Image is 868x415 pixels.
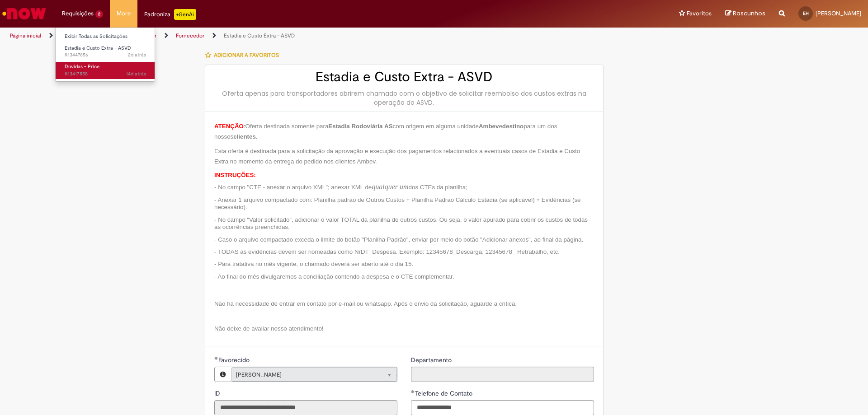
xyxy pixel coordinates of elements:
[65,70,146,78] span: R13417858
[214,236,583,243] span: - Caso o arquivo compactado exceda o limite do botão "Planilha Padrão", enviar por meio do botão ...
[176,32,204,39] a: Fornecedor
[128,51,146,58] span: 2d atrás
[224,32,295,39] a: Estadia e Custo Extra - ASVD
[328,123,382,130] span: Estadia Rodoviária
[65,51,146,59] span: R13447656
[214,184,372,191] span: - No campo "CTE - anexar o arquivo XML"; anexar XML de
[236,368,374,382] span: [PERSON_NAME]
[214,356,218,360] span: Obrigatório Preenchido
[415,389,474,397] span: Telefone de Contato
[214,123,244,130] span: ATENÇÃO
[687,9,712,18] span: Favoritos
[214,70,594,84] h2: Estadia e Custo Extra - ASVD
[10,32,41,39] a: Página inicial
[214,261,413,267] span: - Para tratativa no mês vigente, o chamado deverá ser aberto até o dia 15.
[214,389,222,397] span: Somente leitura - ID
[214,148,580,165] span: Esta oferta é destinada para a solicitação da aprovação e execução dos pagamentos relacionados a ...
[214,172,256,178] span: INSTRUÇÕES:
[479,123,499,130] span: Ambev
[215,367,231,382] button: Favorecido, Visualizar este registro Eduardo Botelho Hoepers
[214,51,279,59] span: Adicionar a Favoritos
[55,27,155,82] ul: Requisições
[214,196,581,211] span: - Anexar 1 arquivo compactado com: Planilha padrão de Outros Custos + Planilha Padrão Cálculo Est...
[231,367,397,382] a: [PERSON_NAME]Limpar campo Favorecido
[214,389,222,398] label: Somente leitura - ID
[144,9,196,20] div: Padroniza
[218,356,251,364] span: Necessários - Favorecido
[65,63,99,70] span: Dúvidas - Price
[233,133,256,140] span: clientes
[372,183,408,191] span: qualquer um
[1,5,47,23] img: ServiceNow
[214,123,557,140] span: Oferta destinada somente para com origem em alguma unidade e para um dos nossos .
[214,89,594,107] div: Oferta apenas para transportadores abrirem chamado com o objetivo de solicitar reembolso dos cust...
[214,325,324,332] span: Não deixe de avaliar nosso atendimento!
[384,123,393,130] span: AS
[95,10,103,18] span: 2
[409,184,467,191] span: dos CTEs da planilha;
[244,123,245,130] span: :
[733,9,765,18] span: Rascunhos
[214,355,251,364] label: Somente leitura - Necessários - Favorecido
[205,46,284,65] button: Adicionar a Favoritos
[56,43,155,60] a: Aberto R13447656 : Estadia e Custo Extra - ASVD
[411,367,594,382] input: Departamento
[65,45,131,51] span: Estadia e Custo Extra - ASVD
[7,28,572,44] ul: Trilhas de página
[214,216,588,231] span: - No campo “Valor solicitado”, adicionar o valor TOTAL da planilha de outros custos. Ou seja, o v...
[411,390,415,393] span: Obrigatório Preenchido
[62,9,94,18] span: Requisições
[56,32,155,42] a: Exibir Todas as Solicitações
[803,10,809,16] span: EH
[126,70,146,77] time: 14/08/2025 14:21:22
[725,9,765,18] a: Rascunhos
[214,273,454,280] span: - Ao final do mês divulgaremos a conciliação contendo a despesa e o CTE complementar.
[117,9,131,18] span: More
[411,356,453,364] span: Somente leitura - Departamento
[214,248,560,255] span: - TODAS as evidências devem ser nomeadas como NrDT_Despesa. Exemplo: 12345678_Descarga; 12345678_...
[174,9,196,20] p: +GenAi
[214,300,517,307] span: Não há necessidade de entrar em contato por e-mail ou whatsapp. Após o envio da solicitação, agua...
[56,62,155,79] a: Aberto R13417858 : Dúvidas - Price
[126,70,146,77] span: 14d atrás
[128,51,146,58] time: 26/08/2025 11:04:26
[411,355,453,364] label: Somente leitura - Departamento
[502,123,524,130] span: destino
[816,9,861,17] span: [PERSON_NAME]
